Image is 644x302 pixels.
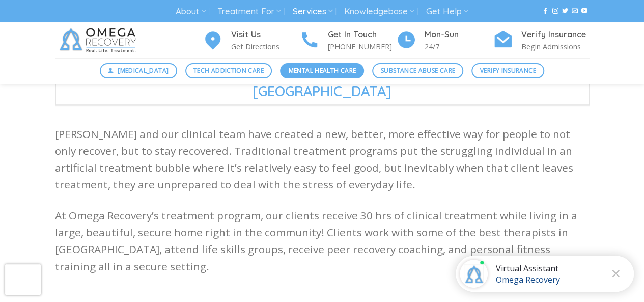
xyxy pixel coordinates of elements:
[193,66,264,75] span: Tech Addiction Care
[328,28,396,41] h4: Get In Touch
[562,8,568,15] a: Follow on Twitter
[289,66,356,75] span: Mental Health Care
[185,63,272,78] a: Tech Addiction Care
[521,28,590,41] h4: Verify Insurance
[55,126,590,194] p: [PERSON_NAME] and our clinical team have created a new, better, more effective way for people to ...
[493,28,590,53] a: Verify Insurance Begin Admissions
[176,2,206,21] a: About
[344,2,414,21] a: Knowledgebase
[100,63,177,78] a: [MEDICAL_DATA]
[425,28,493,41] h4: Mon-Sun
[372,63,463,78] a: Substance Abuse Care
[55,22,144,58] img: Omega Recovery
[521,41,590,52] p: Begin Admissions
[118,66,169,75] span: [MEDICAL_DATA]
[426,2,468,21] a: Get Help
[581,8,587,15] a: Follow on YouTube
[328,41,396,52] p: [PHONE_NUMBER]
[542,8,548,15] a: Follow on Facebook
[381,66,455,75] span: Substance Abuse Care
[471,63,544,78] a: Verify Insurance
[572,8,578,15] a: Send us an email
[231,28,299,41] h4: Visit Us
[280,63,364,78] a: Mental Health Care
[231,41,299,52] p: Get Directions
[292,2,332,21] a: Services
[480,66,536,75] span: Verify Insurance
[203,28,299,53] a: Visit Us Get Directions
[299,28,396,53] a: Get In Touch [PHONE_NUMBER]
[425,41,493,52] p: 24/7
[552,8,558,15] a: Follow on Instagram
[55,207,590,275] p: At Omega Recovery’s treatment program, our clients receive 30 hrs of clinical treatment while liv...
[217,2,281,21] a: Treatment For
